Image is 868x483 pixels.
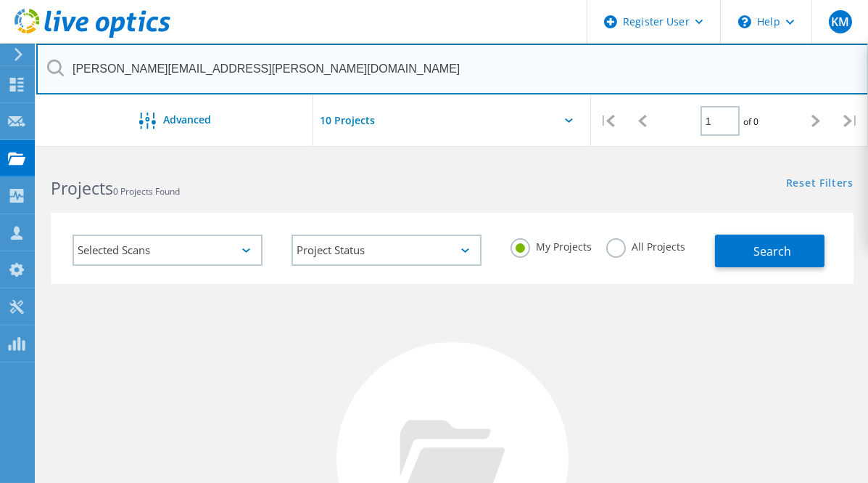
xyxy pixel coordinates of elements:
span: 0 Projects Found [113,185,180,198]
div: | [833,95,868,147]
span: KM [831,16,849,28]
div: Project Status [292,235,481,266]
span: Advanced [163,115,211,125]
span: Search [753,243,791,259]
div: | [591,95,626,147]
a: Live Optics Dashboard [15,31,170,41]
label: All Projects [606,238,685,252]
svg: \n [738,15,751,28]
a: Reset Filters [786,178,853,190]
div: Selected Scans [73,235,263,266]
span: of 0 [743,115,759,128]
label: My Projects [511,238,592,252]
b: Projects [51,176,113,200]
button: Search [715,235,824,267]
